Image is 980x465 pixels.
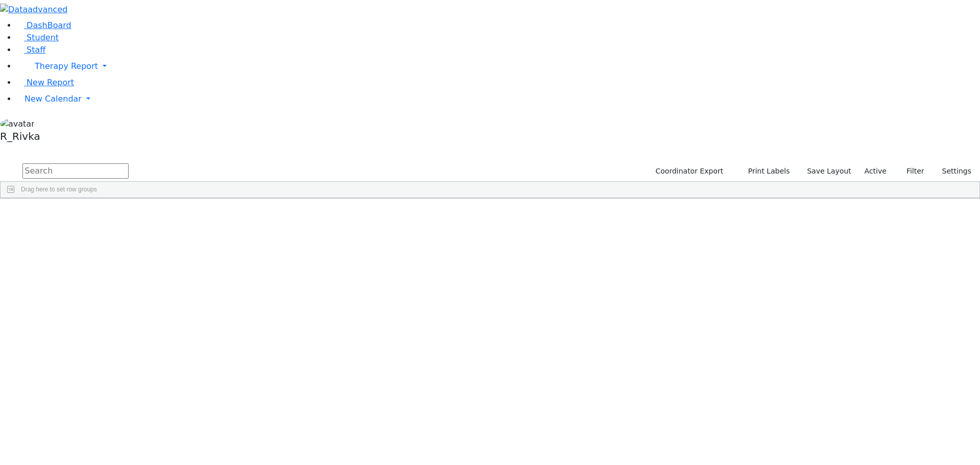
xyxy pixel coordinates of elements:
input: Search [22,163,129,179]
a: New Calendar [16,89,980,109]
span: New Report [27,78,74,87]
span: New Calendar [24,94,82,104]
button: Filter [893,163,929,179]
button: Print Labels [736,163,794,179]
a: Staff [16,45,45,55]
button: Settings [929,163,976,179]
button: Save Layout [802,163,855,179]
a: New Report [16,78,74,87]
span: Student [27,33,59,42]
a: Student [16,33,59,42]
span: Drag here to set row groups [21,186,97,193]
label: Active [860,163,891,179]
span: DashBoard [27,20,71,30]
button: Coordinator Export [649,163,728,179]
a: Therapy Report [16,56,980,77]
a: DashBoard [16,20,71,30]
span: Staff [27,45,45,55]
span: Therapy Report [35,61,98,71]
